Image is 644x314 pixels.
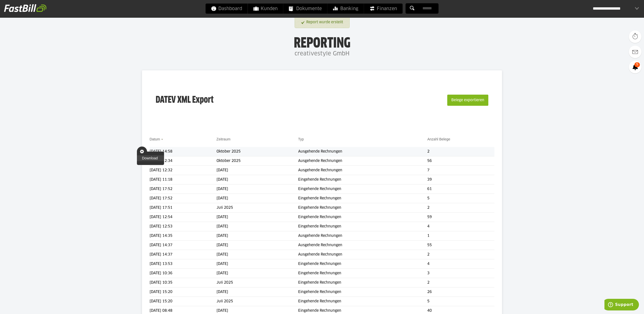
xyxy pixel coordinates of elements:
[248,4,283,14] a: Kunden
[298,184,427,194] td: Eingehende Rechnungen
[51,36,593,49] h1: Reporting
[427,287,494,297] td: 26
[298,147,427,156] td: Ausgehende Rechnungen
[211,4,242,14] span: Dashboard
[298,166,427,175] td: Ausgehende Rechnungen
[217,278,298,287] td: Juli 2025
[298,269,427,278] td: Eingehende Rechnungen
[150,278,217,287] td: [DATE] 10:35
[427,278,494,287] td: 2
[150,222,217,231] td: [DATE] 12:53
[217,203,298,213] td: Juli 2025
[150,297,217,306] td: [DATE] 15:20
[217,222,298,231] td: [DATE]
[217,147,298,156] td: Oktober 2025
[604,299,639,311] iframe: Öffnet ein Widget, in dem Sie weitere Informationen finden
[298,156,427,166] td: Ausgehende Rechnungen
[137,155,164,161] a: Download
[150,269,217,278] td: [DATE] 10:36
[150,287,217,297] td: [DATE] 15:20
[427,297,494,306] td: 5
[427,203,494,213] td: 2
[427,175,494,184] td: 39
[427,250,494,259] td: 2
[150,137,160,141] a: Datum
[301,18,343,27] a: Report wurde erstellt
[217,166,298,175] td: [DATE]
[150,231,217,241] td: [DATE] 14:35
[150,147,217,156] td: [DATE] 14:58
[150,259,217,269] td: [DATE] 13:53
[427,156,494,166] td: 56
[427,231,494,241] td: 1
[150,184,217,194] td: [DATE] 17:52
[298,137,304,141] a: Typ
[298,278,427,287] td: Eingehende Rechnungen
[298,241,427,250] td: Ausgehende Rechnungen
[217,231,298,241] td: [DATE]
[217,269,298,278] td: [DATE]
[427,259,494,269] td: 4
[427,147,494,156] td: 2
[150,166,217,175] td: [DATE] 12:32
[217,241,298,250] td: [DATE]
[333,4,358,14] span: Banking
[298,250,427,259] td: Ausgehende Rechnungen
[298,259,427,269] td: Eingehende Rechnungen
[150,213,217,222] td: [DATE] 12:54
[427,222,494,231] td: 4
[364,4,403,14] a: Finanzen
[217,137,230,141] a: Zeitraum
[447,95,488,106] button: Belege exportieren
[150,194,217,203] td: [DATE] 17:52
[427,241,494,250] td: 55
[298,213,427,222] td: Eingehende Rechnungen
[217,184,298,194] td: [DATE]
[217,194,298,203] td: [DATE]
[634,62,640,67] span: 5
[298,203,427,213] td: Eingehende Rechnungen
[150,241,217,250] td: [DATE] 14:37
[298,297,427,306] td: Eingehende Rechnungen
[217,297,298,306] td: Juli 2025
[328,4,364,14] a: Banking
[629,61,641,73] a: 5
[298,194,427,203] td: Eingehende Rechnungen
[298,287,427,297] td: Eingehende Rechnungen
[427,194,494,203] td: 5
[217,175,298,184] td: [DATE]
[283,4,327,14] a: Dokumente
[298,231,427,241] td: Ausgehende Rechnungen
[217,259,298,269] td: [DATE]
[217,156,298,166] td: Oktober 2025
[150,250,217,259] td: [DATE] 14:37
[427,213,494,222] td: 59
[156,84,213,116] h3: DATEV XML Export
[370,4,397,14] span: Finanzen
[254,4,278,14] span: Kunden
[217,287,298,297] td: [DATE]
[150,175,217,184] td: [DATE] 11:18
[150,156,217,166] td: [DATE] 12:34
[298,175,427,184] td: Eingehende Rechnungen
[4,4,46,12] img: fastbill_logo_white.png
[427,137,450,141] a: Anzahl Belege
[217,250,298,259] td: [DATE]
[150,203,217,213] td: [DATE] 17:51
[427,269,494,278] td: 3
[289,4,322,14] span: Dokumente
[427,184,494,194] td: 61
[206,4,248,14] a: Dashboard
[298,222,427,231] td: Eingehende Rechnungen
[427,166,494,175] td: 7
[217,213,298,222] td: [DATE]
[161,139,164,140] img: sort_desc.gif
